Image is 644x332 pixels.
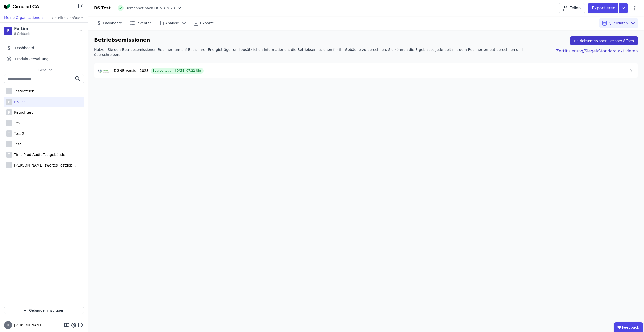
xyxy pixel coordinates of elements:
div: DGNB Version 2023 [114,68,149,73]
div: Retool test [12,110,33,115]
span: TF [6,324,10,327]
span: Inventar [136,21,151,26]
div: Zertifizierung/Siegel/Standard aktivieren [548,47,638,57]
div: Geteilte Gebäude [47,13,88,22]
button: Gebäude hinzufügen [4,307,84,314]
span: Analyse [165,21,179,26]
span: 8 Gebäude [14,32,31,36]
span: Dashboard [103,21,122,26]
p: Exportieren [592,5,616,11]
div: Test [12,120,21,125]
button: Teilen [559,3,585,13]
div: B6 Test [94,5,111,11]
div: Testdateien [12,89,34,94]
div: T [6,120,12,126]
div: B [6,99,12,105]
span: Berechnet nach DGNB 2023 [126,6,175,11]
div: B6 Test [12,99,27,104]
img: cert-logo [98,68,111,74]
div: Bearbeitet am [DATE] 07:22 Uhr [151,68,204,74]
button: Betriebsemissionen-Rechner öffnen [570,36,638,45]
div: F [4,27,12,35]
div: T [6,162,12,168]
div: Tims Prod Audit Testgebäude [12,152,65,157]
div: Betriebsemissionen [94,36,150,45]
div: Nutzen Sie den Betriebsemissionen-Rechner, um auf Basis ihrer Energieträger und zusätzlichen Info... [94,47,548,57]
img: Concular [4,3,39,9]
div: T [6,141,12,147]
div: T [6,130,12,137]
div: T [6,152,12,158]
span: Dashboard [15,45,34,50]
span: Produktverwaltung [15,56,48,61]
span: Exporte [200,21,214,26]
span: Quelldaten [609,21,628,26]
div: Test 3 [12,142,24,147]
button: cert-logoDGNB Version 2023Bearbeitet am [DATE] 07:22 Uhr [94,63,638,78]
div: [PERSON_NAME] zweites Testgebäude [12,163,77,168]
div: Test 2 [12,131,24,136]
div: Faltim [14,26,31,32]
span: 8 Gebäude [31,68,57,72]
span: [PERSON_NAME] [12,323,43,328]
div: R [6,109,12,115]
